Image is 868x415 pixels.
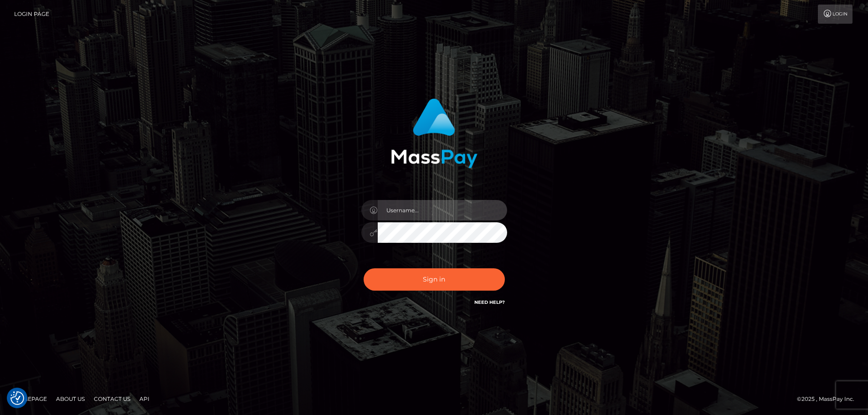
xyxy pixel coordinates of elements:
[90,392,134,406] a: Contact Us
[818,5,853,24] a: Login
[14,5,49,24] a: Login Page
[364,268,505,291] button: Sign in
[10,391,24,405] img: Revisit consent button
[474,299,505,305] a: Need Help?
[391,98,478,168] img: MassPay Login
[10,392,51,406] a: Homepage
[10,391,24,405] button: Consent Preferences
[378,200,507,220] input: Username...
[52,392,88,406] a: About Us
[797,394,861,404] div: © 2025 , MassPay Inc.
[136,392,153,406] a: API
